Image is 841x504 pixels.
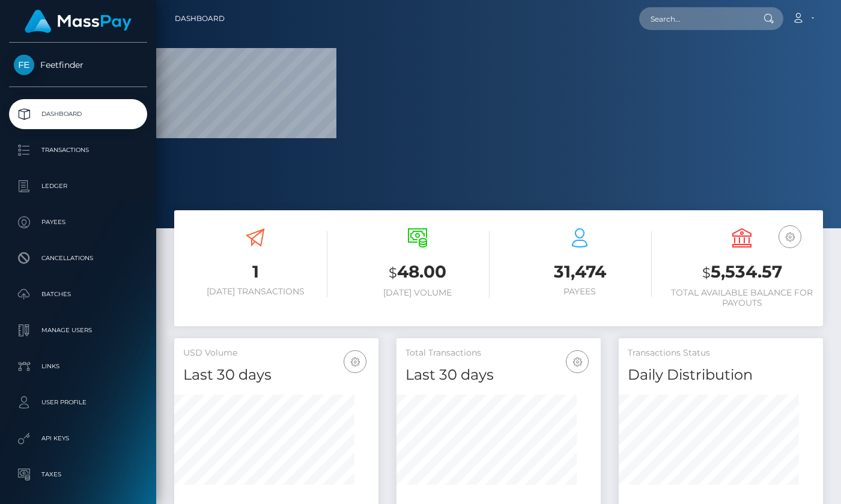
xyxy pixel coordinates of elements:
[670,260,814,285] h3: 5,534.57
[345,260,490,285] h3: 48.00
[183,260,327,284] h3: 1
[405,347,592,359] h5: Total Transactions
[183,287,327,297] h6: [DATE] Transactions
[405,365,592,386] h4: Last 30 days
[639,7,752,30] input: Search...
[14,177,142,195] p: Ledger
[628,365,814,386] h4: Daily Distribution
[9,99,147,129] a: Dashboard
[14,285,142,303] p: Batches
[9,424,147,454] a: API Keys
[389,264,397,281] small: $
[14,141,142,159] p: Transactions
[14,321,142,339] p: Manage Users
[628,347,814,359] h5: Transactions Status
[14,430,142,448] p: API Keys
[345,288,490,298] h6: [DATE] Volume
[14,213,142,231] p: Payees
[183,365,369,386] h4: Last 30 days
[9,171,147,201] a: Ledger
[508,260,652,284] h3: 31,474
[9,59,147,70] span: Feetfinder
[670,288,814,308] h6: Total Available Balance for Payouts
[9,207,147,237] a: Payees
[14,105,142,123] p: Dashboard
[14,357,142,375] p: Links
[9,135,147,165] a: Transactions
[14,55,34,75] img: Feetfinder
[183,347,369,359] h5: USD Volume
[14,249,142,267] p: Cancellations
[9,315,147,345] a: Manage Users
[175,6,225,31] a: Dashboard
[9,387,147,417] a: User Profile
[14,393,142,411] p: User Profile
[9,243,147,273] a: Cancellations
[14,466,142,484] p: Taxes
[25,10,132,33] img: MassPay Logo
[9,351,147,381] a: Links
[9,460,147,490] a: Taxes
[702,264,711,281] small: $
[9,279,147,309] a: Batches
[508,287,652,297] h6: Payees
